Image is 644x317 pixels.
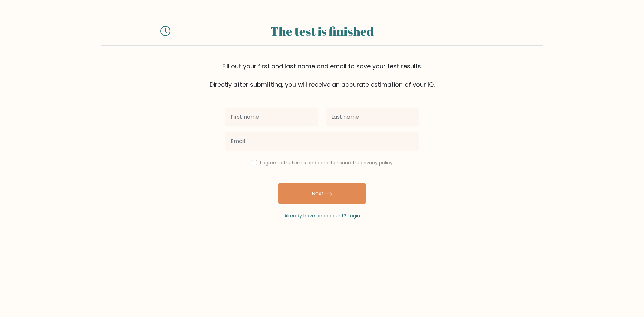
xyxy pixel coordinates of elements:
div: Fill out your first and last name and email to save your test results. Directly after submitting,... [101,62,543,89]
div: The test is finished [178,22,466,40]
a: terms and conditions [292,159,342,166]
button: Next [278,183,366,204]
input: First name [225,108,318,126]
a: privacy policy [361,159,393,166]
input: Last name [326,108,419,126]
label: I agree to the and the [260,159,393,166]
a: Already have an account? Login [284,212,360,219]
input: Email [225,132,419,151]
